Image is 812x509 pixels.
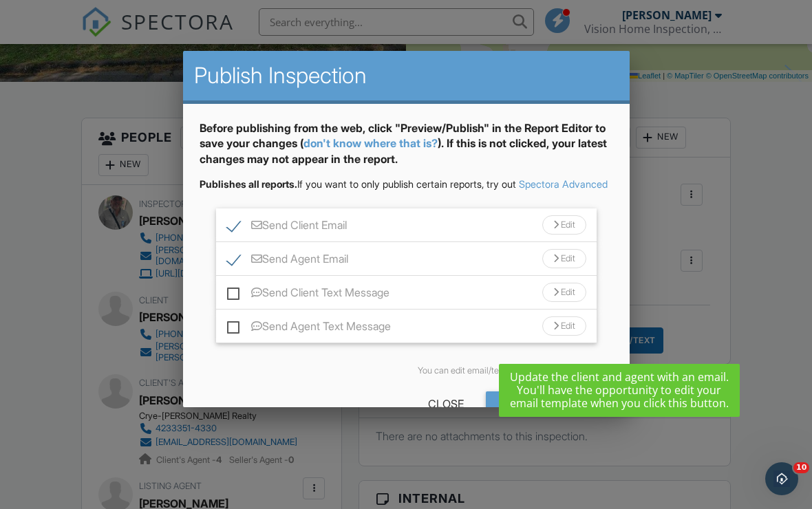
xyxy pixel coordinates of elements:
label: Send Agent Email [227,252,348,270]
div: Edit [542,215,586,235]
div: Before publishing from the web, click "Preview/Publish" in the Report Editor to save your changes... [200,120,613,177]
label: Send Client Email [227,219,347,236]
label: Send Client Text Message [227,286,389,303]
div: Edit [542,249,586,268]
span: If you want to only publish certain reports, try out [200,178,516,190]
a: Automation [555,365,600,376]
a: Spectora Advanced [519,178,608,190]
a: don't know where that is? [303,136,438,150]
div: Edit [542,316,586,336]
div: You can edit email/text templates in . [211,365,602,376]
div: Close [406,391,486,416]
label: Send Agent Text Message [227,320,391,337]
span: 10 [793,462,809,473]
div: Send All [486,391,596,416]
h2: Publish Inspection [194,62,619,89]
strong: Publishes all reports. [200,178,297,190]
div: Edit [542,283,586,302]
iframe: Intercom live chat [765,462,798,495]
